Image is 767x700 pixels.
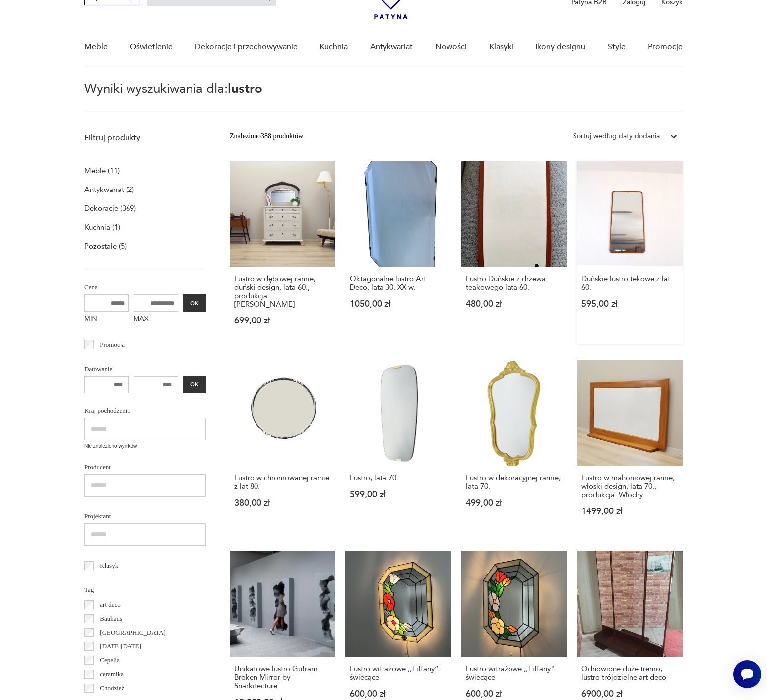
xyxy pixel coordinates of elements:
button: OK [183,376,206,393]
p: Cepelia [100,655,120,666]
p: [DATE][DATE] [100,641,141,652]
a: Lustro, lata 70.Lustro, lata 70.599,00 zł [345,360,451,535]
p: 595,00 zł [581,300,678,308]
a: Ikony designu [535,28,585,66]
a: Dekoracje (369) [84,201,136,215]
a: Meble [84,28,108,66]
p: Projektant [84,511,206,522]
a: Kuchnia [320,28,348,66]
a: Klasyki [489,28,513,66]
a: Lustro w chromowanej ramie z lat 80.Lustro w chromowanej ramie z lat 80.380,00 zł [230,360,335,535]
p: Kraj pochodzenia [84,405,206,416]
p: 480,00 zł [466,300,563,308]
a: Oktagonalne lustro Art Deco, lata 30. XX w.Oktagonalne lustro Art Deco, lata 30. XX w.1050,00 zł [345,161,451,344]
p: 599,00 zł [350,490,447,499]
p: Promocja [100,339,125,350]
p: Producent [84,462,206,473]
a: Lustro w dębowej ramie, duński design, lata 60., produkcja: DaniaLustro w dębowej ramie, duński d... [230,161,335,344]
p: Chodzież [100,683,124,694]
p: [GEOGRAPHIC_DATA] [100,627,166,638]
h3: Unikatowe lustro Gufram Broken Mirror by Snarkitecture [234,665,331,690]
a: Oświetlenie [130,28,173,66]
h3: Duńskie lustro tekowe z lat 60. [581,275,678,292]
h3: Odnowione duże tremo, lustro trójdzielne art deco [581,665,678,682]
p: 1050,00 zł [350,300,447,308]
h3: Lustro witrażowe ,,Tiffany" świecące [466,665,563,682]
a: Pozostałe (5) [84,239,127,253]
p: Datowanie [84,364,206,375]
p: Cena [84,282,206,293]
a: Lustro Duńskie z drzewa teakowego lata 60.Lustro Duńskie z drzewa teakowego lata 60.480,00 zł [461,161,567,344]
div: Sortuj według daty dodania [573,131,660,142]
a: Antykwariat [370,28,413,66]
a: Dekoracje i przechowywanie [195,28,298,66]
h3: Lustro w chromowanej ramie z lat 80. [234,474,331,491]
a: Style [608,28,626,66]
iframe: Smartsupp widget button [733,660,761,688]
p: 600,00 zł [466,690,563,698]
p: Bauhaus [100,613,122,624]
p: 1499,00 zł [581,507,678,515]
p: Wyniki wyszukiwania dla: [84,83,683,112]
p: ceramika [100,669,124,680]
a: Meble (11) [84,164,120,178]
h3: Lustro, lata 70. [350,474,447,482]
p: 699,00 zł [234,317,331,325]
h3: Lustro witrażowe ,,Tiffany” świecące [350,665,447,682]
p: Nie znaleziono wyników [84,443,206,450]
h3: Oktagonalne lustro Art Deco, lata 30. XX w. [350,275,447,292]
p: Tag [84,584,206,595]
p: 380,00 zł [234,499,331,507]
h3: Lustro w dębowej ramie, duński design, lata 60., produkcja: [PERSON_NAME] [234,275,331,309]
a: Kuchnia (1) [84,220,120,234]
a: Promocje [648,28,683,66]
label: MIN [84,312,129,327]
p: 600,00 zł [350,690,447,698]
div: Znaleziono 388 produktów [230,131,303,142]
p: art deco [100,599,121,610]
h3: Lustro w dekoracyjnej ramie, lata 70. [466,474,563,491]
p: Filtruj produkty [84,132,206,143]
p: 499,00 zł [466,499,563,507]
span: lustro [228,80,262,98]
p: Klasyk [100,560,118,571]
h3: Lustro Duńskie z drzewa teakowego lata 60. [466,275,563,292]
a: Antykwariat (2) [84,183,134,196]
a: Lustro w mahoniowej ramie, włoski design, lata 70., produkcja: WłochyLustro w mahoniowej ramie, w... [577,360,683,535]
p: 6900,00 zł [581,690,678,698]
button: OK [183,294,206,312]
label: MAX [134,312,179,327]
a: Lustro w dekoracyjnej ramie, lata 70.Lustro w dekoracyjnej ramie, lata 70.499,00 zł [461,360,567,535]
a: Duńskie lustro tekowe z lat 60.Duńskie lustro tekowe z lat 60.595,00 zł [577,161,683,344]
h3: Lustro w mahoniowej ramie, włoski design, lata 70., produkcja: Włochy [581,474,678,499]
a: Nowości [435,28,467,66]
